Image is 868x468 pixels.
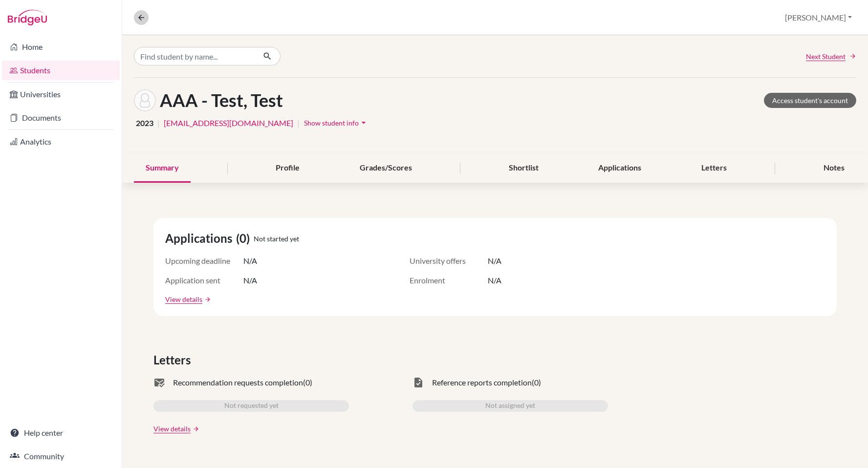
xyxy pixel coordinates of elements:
[690,154,738,183] div: Letters
[164,117,293,129] a: [EMAIL_ADDRESS][DOMAIN_NAME]
[304,119,359,127] span: Show student info
[410,255,488,267] span: University offers
[191,425,199,432] a: arrow_forward
[134,154,191,183] div: Summary
[2,85,120,104] a: Universities
[153,351,195,369] span: Letters
[359,118,369,128] i: arrow_drop_down
[497,154,550,183] div: Shortlist
[160,90,283,111] h1: AAA - Test, Test
[134,47,255,65] input: Find student by name...
[165,294,202,304] a: View details
[432,377,532,388] span: Reference reports completion
[8,10,47,25] img: Bridge-U
[485,400,535,412] span: Not assigned yet
[165,230,236,247] span: Applications
[412,377,424,388] span: task
[2,423,120,443] a: Help center
[243,255,257,267] span: N/A
[136,117,153,129] span: 2023
[157,117,160,129] span: |
[806,51,856,62] a: Next Student
[224,400,279,412] span: Not requested yet
[532,377,541,388] span: (0)
[153,377,165,388] span: mark_email_read
[488,275,501,286] span: N/A
[165,275,243,286] span: Application sent
[297,117,300,129] span: |
[202,296,211,303] a: arrow_forward
[236,230,254,247] span: (0)
[2,37,120,57] a: Home
[586,154,653,183] div: Applications
[806,51,846,62] span: Next Student
[348,154,424,183] div: Grades/Scores
[410,275,488,286] span: Enrolment
[134,89,156,111] img: Test AAA - Test's avatar
[488,255,501,267] span: N/A
[781,8,856,27] button: [PERSON_NAME]
[264,154,311,183] div: Profile
[153,424,191,434] a: View details
[2,132,120,151] a: Analytics
[2,108,120,128] a: Documents
[304,115,369,130] button: Show student infoarrow_drop_down
[173,377,303,388] span: Recommendation requests completion
[764,93,856,108] a: Access student's account
[243,275,257,286] span: N/A
[2,447,120,466] a: Community
[303,377,312,388] span: (0)
[812,154,856,183] div: Notes
[254,234,299,244] span: Not started yet
[165,255,243,267] span: Upcoming deadline
[2,61,120,80] a: Students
